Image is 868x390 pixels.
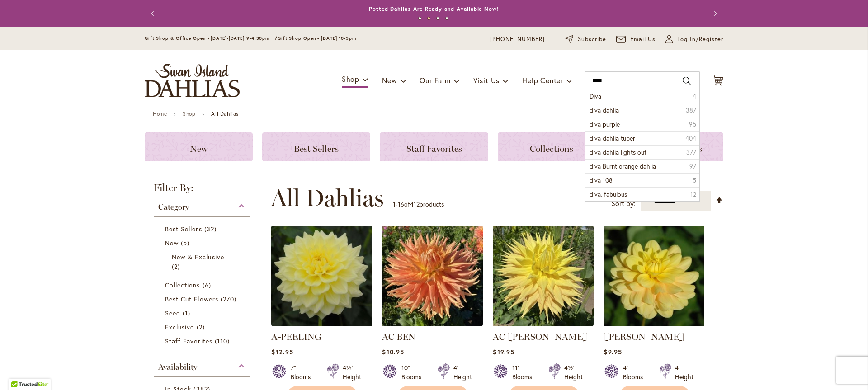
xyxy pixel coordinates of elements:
span: Our Farm [420,75,450,85]
span: Collections [165,281,200,289]
div: 4" Blooms [623,363,648,381]
span: diva dahlia tuber [590,134,635,142]
span: $10.95 [382,348,404,356]
span: 387 [686,106,696,115]
span: 95 [689,120,696,129]
span: Category [158,202,189,212]
span: 2 [197,322,207,332]
a: Collections [165,280,241,290]
span: Best Sellers [294,143,339,154]
button: 3 of 4 [436,17,439,20]
span: 1 [393,200,396,208]
a: Potted Dahlias Are Ready and Available Now! [369,5,499,12]
span: diva, fabulous [590,190,627,198]
label: Sort by: [611,195,636,212]
button: Search [683,74,691,88]
span: Diva [590,92,601,100]
span: New & Exclusive [172,253,224,261]
span: 97 [689,162,696,171]
span: diva dahlia [590,106,619,114]
span: diva Burnt orange dahlia [590,162,656,170]
span: 4 [693,92,696,101]
a: New [145,132,253,161]
span: 412 [410,200,420,208]
span: Visit Us [473,75,500,85]
span: Availability [158,362,197,372]
span: 16 [398,200,404,208]
span: 32 [204,224,219,234]
a: A-Peeling [271,320,372,328]
span: Email Us [630,35,656,44]
span: 12 [690,190,696,199]
span: Collections [530,143,573,154]
a: Subscribe [565,35,606,44]
span: 1 [183,308,193,318]
a: New &amp; Exclusive [172,252,235,271]
iframe: Launch Accessibility Center [7,358,32,383]
span: 110 [215,336,232,346]
a: AC BEN [382,320,483,328]
div: 4' Height [675,363,693,381]
span: $9.95 [604,348,622,356]
span: Gift Shop Open - [DATE] 10-3pm [278,35,356,41]
a: Staff Favorites [380,132,488,161]
span: Shop [342,74,359,84]
div: 4½' Height [564,363,583,381]
strong: All Dahlias [211,110,239,117]
img: AHOY MATEY [604,226,704,326]
button: Previous [145,5,163,23]
a: store logo [145,64,240,97]
button: 2 of 4 [427,17,430,20]
span: Seed [165,309,180,317]
a: [PERSON_NAME] [604,331,684,342]
span: 270 [221,294,239,304]
span: Best Cut Flowers [165,295,218,303]
span: Staff Favorites [406,143,462,154]
a: Shop [183,110,195,117]
a: Seed [165,308,241,318]
a: Home [153,110,167,117]
span: New [165,239,179,247]
span: New [382,75,397,85]
p: - of products [393,197,444,211]
span: 6 [203,280,213,290]
a: AHOY MATEY [604,320,704,328]
img: AC Jeri [493,226,594,326]
span: Subscribe [578,35,606,44]
span: 5 [181,238,192,248]
a: New [165,238,241,248]
span: diva 108 [590,176,613,184]
button: Next [705,5,723,23]
span: 5 [693,176,696,185]
button: 4 of 4 [445,17,448,20]
a: Email Us [616,35,656,44]
a: Staff Favorites [165,336,241,346]
span: diva dahlia lights out [590,148,646,156]
a: [PHONE_NUMBER] [490,35,545,44]
span: Exclusive [165,323,194,331]
div: 7" Blooms [291,363,316,381]
span: Help Center [522,75,563,85]
div: 10" Blooms [401,363,427,381]
a: AC [PERSON_NAME] [493,331,588,342]
a: Collections [498,132,606,161]
span: $12.95 [271,348,293,356]
span: Log In/Register [677,35,723,44]
strong: Filter By: [145,183,259,197]
span: 2 [172,262,182,271]
a: Best Cut Flowers [165,294,241,304]
a: Exclusive [165,322,241,332]
span: Best Sellers [165,225,202,233]
a: Log In/Register [665,35,723,44]
img: A-Peeling [271,226,372,326]
div: 4½' Height [343,363,361,381]
span: 404 [685,134,696,143]
div: 4' Height [453,363,472,381]
a: AC Jeri [493,320,594,328]
button: 1 of 4 [418,17,421,20]
img: AC BEN [382,226,483,326]
span: Gift Shop & Office Open - [DATE]-[DATE] 9-4:30pm / [145,35,278,41]
span: diva purple [590,120,620,128]
a: A-PEELING [271,331,321,342]
div: 11" Blooms [512,363,538,381]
